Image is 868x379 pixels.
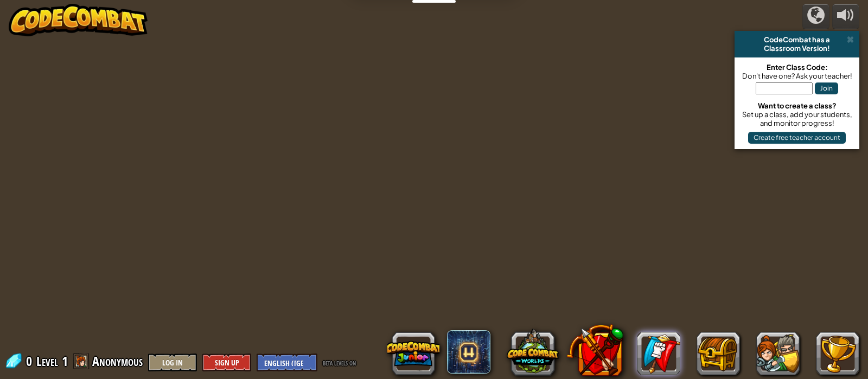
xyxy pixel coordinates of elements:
div: CodeCombat has a [739,35,855,44]
span: Level [36,352,58,370]
span: 0 [26,352,35,370]
div: Set up a class, add your students, and monitor progress! [740,110,854,127]
div: Want to create a class? [740,101,854,110]
button: Sign Up [202,354,251,371]
span: 1 [62,352,68,370]
span: Anonymous [92,352,143,370]
button: Create free teacher account [748,132,846,144]
button: Campaigns [802,4,829,29]
img: CodeCombat - Learn how to code by playing a game [9,4,148,36]
button: Join [815,82,838,94]
div: Classroom Version! [739,44,855,53]
div: Don't have one? Ask your teacher! [740,72,854,80]
button: Log In [148,354,197,371]
button: Adjust volume [832,4,859,29]
div: Enter Class Code: [740,63,854,72]
span: beta levels on [323,357,356,368]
